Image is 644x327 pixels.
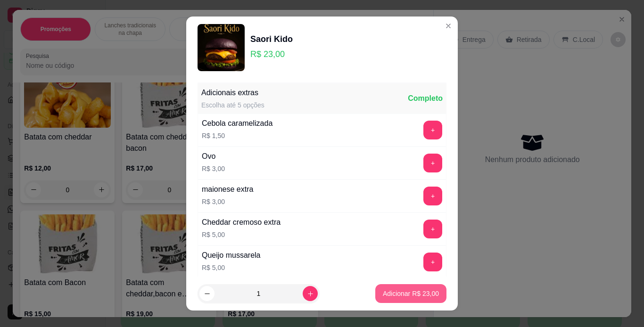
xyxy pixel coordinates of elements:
[408,93,443,104] div: Completo
[383,289,439,298] p: Adicionar R$ 23,00
[250,48,293,61] p: R$ 23,00
[202,131,272,140] p: R$ 1,50
[423,121,442,139] button: add
[441,18,456,33] button: Close
[199,286,215,301] button: decrease-product-quantity
[202,230,281,239] p: R$ 5,00
[250,33,293,46] div: Saori Kido
[202,197,253,206] p: R$ 3,00
[202,164,225,173] p: R$ 3,00
[202,263,261,272] p: R$ 5,00
[375,284,446,303] button: Adicionar R$ 23,00
[202,217,281,228] div: Cheddar cremoso extra
[423,253,442,271] button: add
[202,118,272,129] div: Cebola caramelizada
[202,151,225,162] div: Ovo
[423,220,442,238] button: add
[423,154,442,172] button: add
[303,286,318,301] button: increase-product-quantity
[201,100,264,110] div: Escolha até 5 opções
[202,184,253,195] div: maionese extra
[202,250,261,261] div: Queijo mussarela
[198,24,245,71] img: product-image
[423,187,442,205] button: add
[201,87,264,98] div: Adicionais extras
